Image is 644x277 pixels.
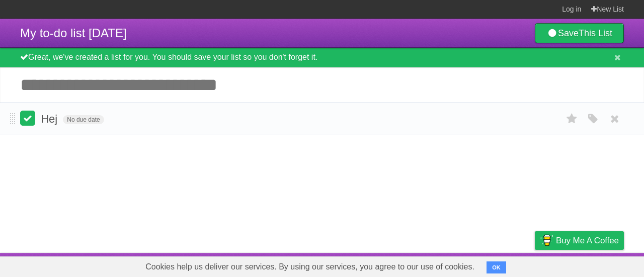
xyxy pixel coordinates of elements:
[562,111,582,127] label: Star task
[434,255,475,274] a: Developers
[401,255,422,274] a: About
[488,255,510,274] a: Terms
[540,232,553,249] img: Buy me a coffee
[20,111,35,126] label: Done
[63,115,104,124] span: No due date
[535,23,624,43] a: SaveThis List
[20,26,127,40] span: My to-do list [DATE]
[522,255,548,274] a: Privacy
[560,255,624,274] a: Suggest a feature
[135,257,485,277] span: Cookies help us deliver our services. By using our services, you agree to our use of cookies.
[579,28,612,38] b: This List
[535,231,624,250] a: Buy me a coffee
[487,261,506,273] button: OK
[41,113,60,125] span: Hej
[556,232,619,249] span: Buy me a coffee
